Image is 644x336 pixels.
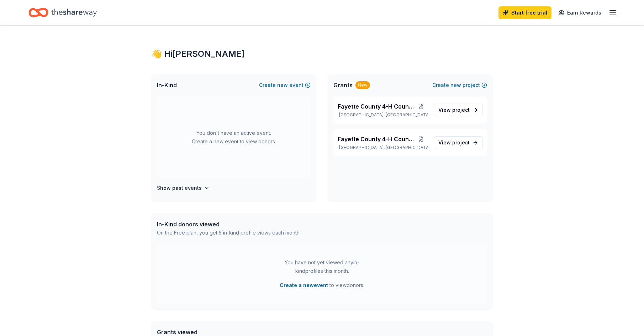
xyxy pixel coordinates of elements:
span: new [450,81,461,89]
div: You don't have an active event. Create a new event to view donors. [157,97,311,178]
button: Createnewevent [259,81,311,89]
span: Fayette County 4-H Council [338,135,414,143]
span: project [452,107,470,113]
p: [GEOGRAPHIC_DATA], [GEOGRAPHIC_DATA] [338,112,428,118]
span: project [452,139,470,145]
a: View project [434,136,483,149]
p: [GEOGRAPHIC_DATA], [GEOGRAPHIC_DATA] [338,145,428,150]
span: In-Kind [157,81,177,89]
button: Create a newevent [280,281,328,290]
div: You have not yet viewed any in-kind profiles this month. [278,258,366,275]
span: View [438,138,470,147]
button: Show past events [157,184,210,192]
span: new [277,81,288,89]
button: Createnewproject [432,81,487,89]
h4: Show past events [157,184,202,192]
span: Fayette County 4-H Council [338,102,414,111]
a: Start free trial [498,6,551,19]
div: 👋 Hi [PERSON_NAME] [151,48,493,60]
span: View [438,106,470,114]
a: View project [434,104,483,116]
a: Home [28,4,97,21]
span: to view donors . [280,281,364,290]
div: In-Kind donors viewed [157,220,301,228]
a: Earn Rewards [554,6,606,19]
div: On the Free plan, you get 5 in-kind profile views each month. [157,228,301,237]
div: New [355,81,370,89]
span: Grants [333,81,353,89]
